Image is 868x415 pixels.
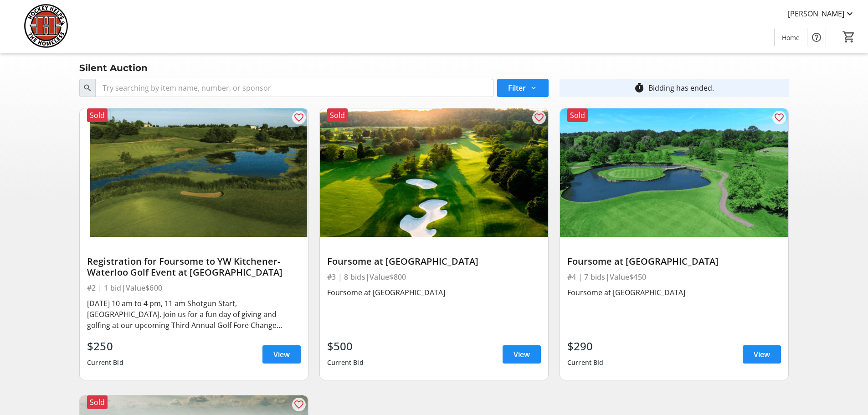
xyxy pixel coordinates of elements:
div: Silent Auction [74,61,153,75]
span: Home [782,33,800,42]
mat-icon: favorite_outline [534,112,544,123]
div: #3 | 8 bids | Value $800 [327,271,541,283]
img: Registration for Foursome to YW Kitchener-Waterloo Golf Event at Rebel Creek [80,108,308,237]
input: Try searching by item name, number, or sponsor [95,79,493,97]
div: #2 | 1 bid | Value $600 [87,282,301,294]
a: View [503,345,541,364]
div: Bidding has ended. [648,82,714,93]
span: Filter [508,82,526,93]
a: View [262,345,301,364]
span: View [273,349,290,360]
div: Current Bid [87,354,123,371]
img: Foursome at Innerkip Highlands Golf Club [560,108,788,237]
button: Filter [497,79,549,97]
div: [DATE] 10 am to 4 pm, 11 am Shotgun Start, [GEOGRAPHIC_DATA]. Join us for a fun day of giving and... [87,298,301,331]
div: Current Bid [567,354,604,371]
mat-icon: favorite_outline [293,399,304,410]
div: Sold [87,395,108,409]
div: $500 [327,338,364,354]
mat-icon: favorite_outline [774,112,785,123]
div: Foursome at [GEOGRAPHIC_DATA] [567,256,781,267]
a: View [743,345,781,364]
mat-icon: favorite_outline [293,112,304,123]
div: Foursome at [GEOGRAPHIC_DATA] [327,287,541,298]
span: View [754,349,770,360]
span: View [514,349,530,360]
span: [PERSON_NAME] [788,8,844,19]
div: $250 [87,338,123,354]
div: Foursome at [GEOGRAPHIC_DATA] [327,256,541,267]
div: Sold [87,108,108,122]
mat-icon: timer_outline [634,82,645,93]
button: [PERSON_NAME] [781,6,863,21]
div: Sold [327,108,348,122]
div: #4 | 7 bids | Value $450 [567,271,781,283]
div: Sold [567,108,588,122]
div: Foursome at [GEOGRAPHIC_DATA] [567,287,781,298]
div: Current Bid [327,354,364,371]
img: Hockey Helps the Homeless's Logo [5,4,87,49]
button: Help [807,28,826,46]
button: Cart [841,29,857,45]
a: Home [775,29,807,46]
div: Registration for Foursome to YW Kitchener-Waterloo Golf Event at [GEOGRAPHIC_DATA] [87,256,301,278]
div: $290 [567,338,604,354]
img: Foursome at Deer Ridge Golf Club [320,108,548,237]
